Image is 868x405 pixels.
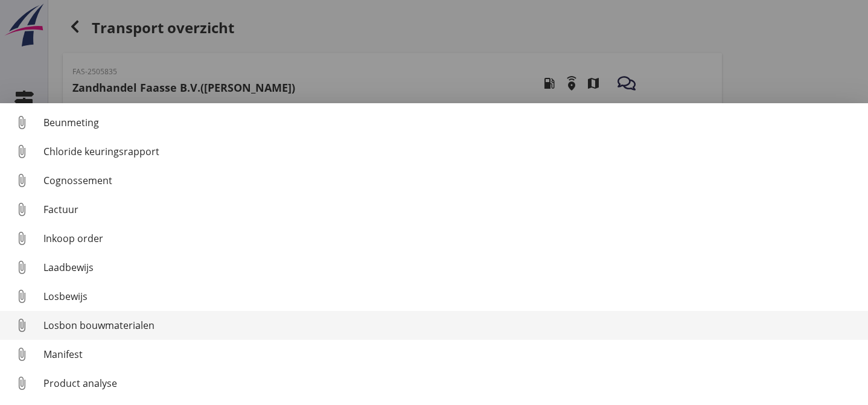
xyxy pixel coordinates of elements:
[12,287,31,306] i: attach_file
[43,347,858,362] div: Manifest
[12,345,31,364] i: attach_file
[43,202,858,217] div: Factuur
[12,171,31,190] i: attach_file
[12,258,31,277] i: attach_file
[43,289,858,304] div: Losbewijs
[12,374,31,393] i: attach_file
[12,200,31,219] i: attach_file
[12,229,31,248] i: attach_file
[43,260,858,275] div: Laadbewijs
[12,316,31,335] i: attach_file
[43,144,858,159] div: Chloride keuringsrapport
[43,115,858,130] div: Beunmeting
[12,113,31,132] i: attach_file
[43,231,858,246] div: Inkoop order
[43,376,858,391] div: Product analyse
[43,173,858,188] div: Cognossement
[43,318,858,333] div: Losbon bouwmaterialen
[12,142,31,161] i: attach_file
